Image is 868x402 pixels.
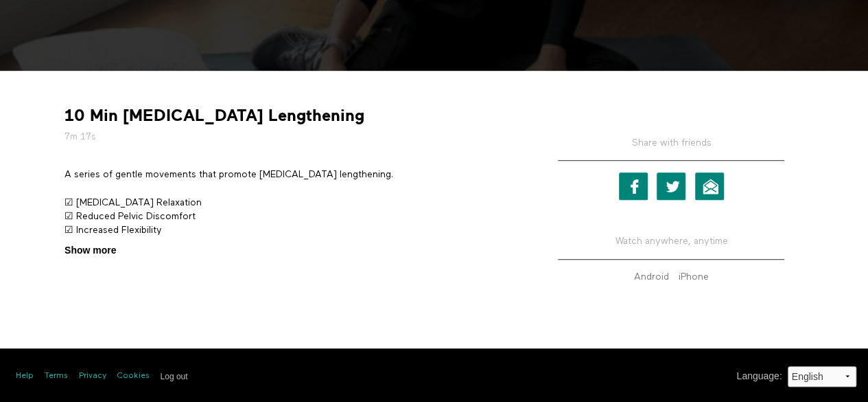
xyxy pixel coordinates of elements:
[634,272,669,282] strong: Android
[675,272,712,282] a: iPhone
[558,136,784,161] h5: Share with friends
[161,372,188,381] input: Log out
[117,370,150,382] a: Cookies
[64,130,519,144] h5: 7m 17s
[558,224,784,259] h5: Watch anywhere, anytime
[736,369,782,383] label: Language :
[619,172,648,200] a: Facebook
[64,243,116,258] span: Show more
[679,272,709,282] strong: iPhone
[64,196,519,238] p: ☑ [MEDICAL_DATA] Relaxation ☑ Reduced Pelvic Discomfort ☑ Increased Flexibility
[64,105,364,126] strong: 10 Min [MEDICAL_DATA] Lengthening
[79,370,106,382] a: Privacy
[16,370,34,382] a: Help
[695,172,724,200] a: Email
[45,370,68,382] a: Terms
[657,172,685,200] a: Twitter
[64,168,519,181] p: A series of gentle movements that promote [MEDICAL_DATA] lengthening.
[631,272,672,282] a: Android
